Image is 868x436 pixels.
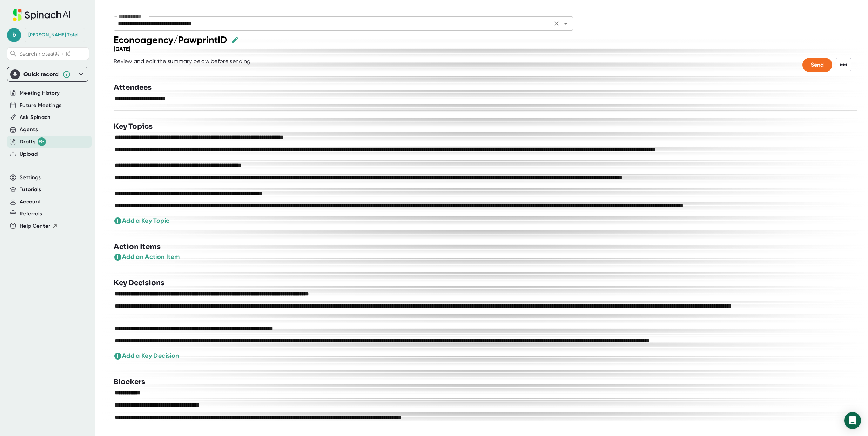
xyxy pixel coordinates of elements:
[114,252,180,262] button: Add an Action Item
[114,82,152,93] h3: Attendees
[20,210,42,218] button: Referrals
[114,242,161,252] h3: Action Items
[836,58,851,71] span: •••
[28,32,79,38] div: Beth Tofel
[20,198,41,206] button: Account
[20,89,60,97] button: Meeting History
[20,222,58,230] button: Help Center
[114,34,227,46] div: Econoagency/PawprintID
[114,278,164,288] h3: Key Decisions
[38,137,46,146] div: 99+
[10,67,85,81] div: Quick record
[20,113,51,121] button: Ask Spinach
[20,186,41,194] button: Tutorials
[20,222,51,230] span: Help Center
[114,377,145,387] h3: Blockers
[114,216,169,226] button: Add a Key Topic
[561,19,571,28] button: Open
[811,61,824,68] span: Send
[20,101,61,109] button: Future Meetings
[552,19,561,28] button: Clear
[20,174,41,182] button: Settings
[114,351,179,361] button: Add a Key Decision
[20,150,38,158] button: Upload
[23,71,59,78] div: Quick record
[802,58,832,72] button: Send
[114,46,130,52] div: [DATE]
[20,137,46,146] button: Drafts 99+
[114,121,153,132] h3: Key Topics
[20,137,46,146] div: Drafts
[844,412,861,429] div: Open Intercom Messenger
[7,28,21,42] span: b
[20,126,38,134] button: Agents
[19,51,70,57] span: Search notes (⌘ + K)
[114,58,252,72] div: Review and edit the summary below before sending.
